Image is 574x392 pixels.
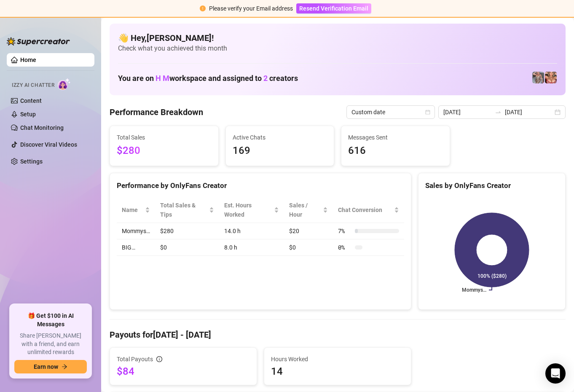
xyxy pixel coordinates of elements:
a: Home [20,56,36,63]
span: $84 [117,365,250,378]
span: Active Chats [233,133,327,142]
span: 2 [263,74,268,83]
span: exclamation-circle [200,5,206,11]
span: Hours Worked [271,354,404,364]
td: 8.0 h [219,239,284,256]
span: H M [156,74,169,83]
span: 7 % [338,226,351,236]
a: Chat Monitoring [20,124,64,131]
h4: Performance Breakdown [110,106,203,118]
div: Performance by OnlyFans Creator [117,180,404,191]
a: Discover Viral Videos [20,141,77,148]
span: Custom date [351,106,430,118]
img: pennylondonvip [532,72,544,83]
th: Chat Conversion [333,197,404,223]
td: $20 [284,223,333,239]
td: BIG… [117,239,155,256]
span: swap-right [495,109,502,115]
span: arrow-right [62,364,67,370]
span: Name [122,205,143,215]
span: Total Payouts [117,354,153,364]
span: 14 [271,365,404,378]
span: Check what you achieved this month [118,44,557,53]
span: 0 % [338,243,351,252]
div: Est. Hours Worked [224,201,272,219]
span: Share [PERSON_NAME] with a friend, and earn unlimited rewards [14,332,87,357]
img: pennylondon [545,72,557,83]
button: Earn nowarrow-right [14,360,87,373]
div: Please verify your Email address [209,4,293,13]
div: Sales by OnlyFans Creator [425,180,558,191]
span: 169 [233,143,327,159]
th: Sales / Hour [284,197,333,223]
span: $280 [117,143,212,159]
td: $0 [155,239,219,256]
a: Settings [20,158,43,165]
img: logo-BBDzfeDw.svg [7,37,70,46]
input: End date [505,107,553,117]
span: Izzy AI Chatter [12,81,54,89]
text: Mommys… [462,287,486,293]
span: 616 [348,143,443,159]
td: Mommys… [117,223,155,239]
th: Name [117,197,155,223]
th: Total Sales & Tips [155,197,219,223]
span: Total Sales & Tips [160,201,207,219]
span: calendar [425,110,430,115]
img: AI Chatter [58,78,71,90]
span: 🎁 Get $100 in AI Messages [14,312,87,328]
td: $280 [155,223,219,239]
span: Messages Sent [348,133,443,142]
a: Setup [20,111,36,118]
button: Resend Verification Email [296,3,371,13]
a: Content [20,97,42,104]
h4: 👋 Hey, [PERSON_NAME] ! [118,32,557,44]
span: Chat Conversion [338,205,392,215]
td: $0 [284,239,333,256]
input: Start date [443,107,491,117]
div: Open Intercom Messenger [545,363,566,384]
span: Resend Verification Email [299,5,368,12]
h4: Payouts for [DATE] - [DATE] [110,329,566,341]
span: info-circle [156,356,162,362]
h1: You are on workspace and assigned to creators [118,74,298,83]
span: Sales / Hour [289,201,321,219]
span: to [495,109,502,115]
span: Total Sales [117,133,212,142]
span: Earn now [34,363,58,370]
td: 14.0 h [219,223,284,239]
